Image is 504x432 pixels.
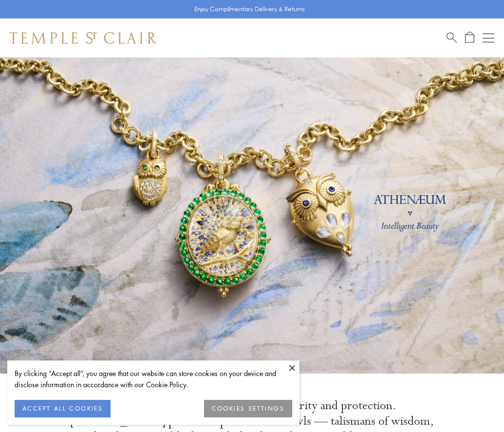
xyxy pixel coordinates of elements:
[15,368,292,390] div: By clicking “Accept all”, you agree that our website can store cookies on your device and disclos...
[10,32,157,44] img: Temple St. Clair
[447,32,457,44] a: Search
[194,4,305,14] p: Enjoy Complimentary Delivery & Returns
[204,400,292,417] button: COOKIES SETTINGS
[465,32,474,44] a: Open Shopping Bag
[15,400,111,417] button: ACCEPT ALL COOKIES
[483,32,494,44] button: Open navigation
